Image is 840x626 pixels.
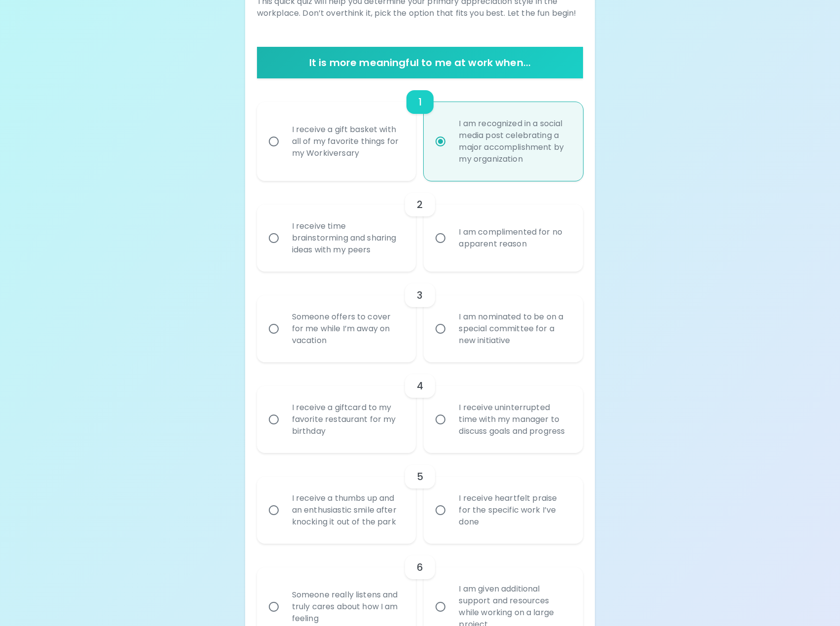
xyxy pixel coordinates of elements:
div: I receive uninterrupted time with my manager to discuss goals and progress [451,390,578,449]
div: I am recognized in a social media post celebrating a major accomplishment by my organization [451,106,578,177]
div: I receive a giftcard to my favorite restaurant for my birthday [284,390,411,449]
h6: 6 [417,559,423,575]
div: I receive a gift basket with all of my favorite things for my Workiversary [284,112,411,171]
h6: 1 [418,94,422,110]
h6: 3 [417,287,423,303]
h6: It is more meaningful to me at work when... [261,55,580,70]
div: choice-group-check [257,362,584,453]
div: I receive time brainstorming and sharing ideas with my peers [284,209,411,268]
h6: 5 [417,469,423,485]
div: Someone offers to cover for me while I’m away on vacation [284,299,411,358]
h6: 2 [417,197,423,212]
div: choice-group-check [257,181,584,272]
div: I receive heartfelt praise for the specific work I’ve done [451,481,578,540]
div: choice-group-check [257,453,584,544]
div: choice-group-check [257,272,584,362]
div: I am complimented for no apparent reason [451,214,578,262]
div: I receive a thumbs up and an enthusiastic smile after knocking it out of the park [284,481,411,540]
div: I am nominated to be on a special committee for a new initiative [451,299,578,358]
div: choice-group-check [257,78,584,181]
h6: 4 [417,378,423,394]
